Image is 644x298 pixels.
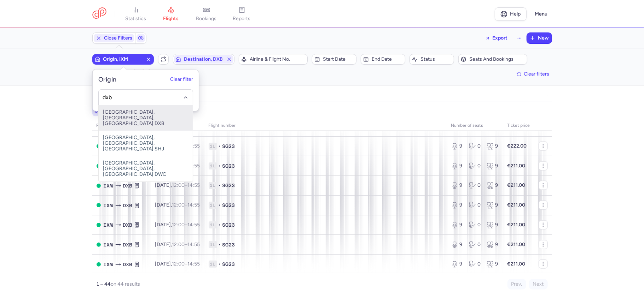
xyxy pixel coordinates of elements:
span: • [219,182,221,189]
span: 1L [209,202,217,209]
button: Clear filters [514,69,552,79]
span: IXM [104,221,113,229]
div: 9 [451,202,463,209]
span: [DATE], [155,261,200,267]
span: SG23 [222,241,235,248]
div: 9 [487,202,499,209]
span: – [172,222,200,228]
time: 14:55 [188,202,200,208]
span: SG23 [222,261,235,268]
time: 14:55 [188,222,200,228]
span: [DATE], [155,202,200,208]
a: statistics [118,6,153,22]
a: reports [224,6,260,22]
th: Ticket price [503,120,534,131]
button: Next [529,279,548,290]
a: bookings [189,6,224,22]
th: Flight number [204,120,447,131]
div: 9 [451,182,463,189]
span: • [219,143,221,150]
span: SG23 [222,143,235,150]
div: 0 [469,162,481,169]
span: IXM [104,241,113,249]
span: [DATE], [155,222,200,228]
span: [GEOGRAPHIC_DATA], [GEOGRAPHIC_DATA], [GEOGRAPHIC_DATA] DWC [99,156,193,181]
div: 9 [487,182,499,189]
span: IXM [104,261,113,268]
span: 1L [209,261,217,268]
span: 1L [209,143,217,150]
time: 12:00 [172,261,185,267]
span: reports [233,16,251,22]
span: SG23 [222,162,235,169]
strong: €211.00 [507,242,526,248]
span: Clear filters [524,71,550,77]
span: – [172,242,200,248]
span: DXB [123,261,133,268]
time: 14:55 [188,261,200,267]
span: Export [493,35,508,41]
time: 12:00 [172,242,185,248]
div: 0 [469,221,481,228]
a: flights [153,6,189,22]
div: 9 [451,241,463,248]
button: Close Filters [93,33,135,43]
time: 14:55 [188,242,200,248]
button: Origin, IXM [92,54,154,65]
span: • [219,162,221,169]
button: Clear filter [170,77,193,82]
time: 12:00 [172,202,185,208]
span: Destination, DXB [184,56,224,62]
strong: €211.00 [507,261,526,267]
span: • [219,241,221,248]
div: 9 [451,143,463,150]
span: DXB [123,202,133,209]
span: DXB [123,182,133,190]
h5: Origin [98,76,117,84]
strong: €211.00 [507,163,526,169]
button: Destination, DXB [173,54,234,65]
time: 12:00 [172,182,185,188]
strong: €211.00 [507,202,526,208]
div: 9 [451,261,463,268]
span: 1L [209,182,217,189]
span: Help [510,11,521,17]
span: • [219,202,221,209]
div: 9 [487,221,499,228]
div: 0 [469,182,481,189]
span: End date [372,56,403,62]
time: 12:00 [172,222,185,228]
time: 14:55 [188,143,200,149]
span: • [219,221,221,228]
div: 0 [469,202,481,209]
button: Status [410,54,454,65]
span: [DATE], [155,242,200,248]
a: Help [495,7,527,21]
button: Seats and bookings [458,54,527,65]
span: IXM [104,182,113,190]
strong: €222.00 [507,143,527,149]
strong: €211.00 [507,222,526,228]
div: 9 [487,143,499,150]
div: 0 [469,143,481,150]
button: Menu [531,7,552,21]
span: 1L [209,241,217,248]
button: Prev. [507,279,526,290]
span: Status [420,56,452,62]
span: DXB [123,221,133,229]
span: 1L [209,221,217,228]
button: New [527,33,552,43]
span: [GEOGRAPHIC_DATA], [GEOGRAPHIC_DATA], [GEOGRAPHIC_DATA] DXB [99,105,193,131]
div: 9 [487,162,499,169]
input: -searchbox [102,93,189,101]
span: New [538,35,549,41]
button: Airline & Flight No. [239,54,308,65]
time: 14:55 [188,182,200,188]
span: SG23 [222,182,235,189]
span: – [172,202,200,208]
div: 0 [469,261,481,268]
strong: €211.00 [507,182,526,188]
span: Airline & Flight No. [250,56,305,62]
span: Seats and bookings [469,56,525,62]
span: SG23 [222,202,235,209]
